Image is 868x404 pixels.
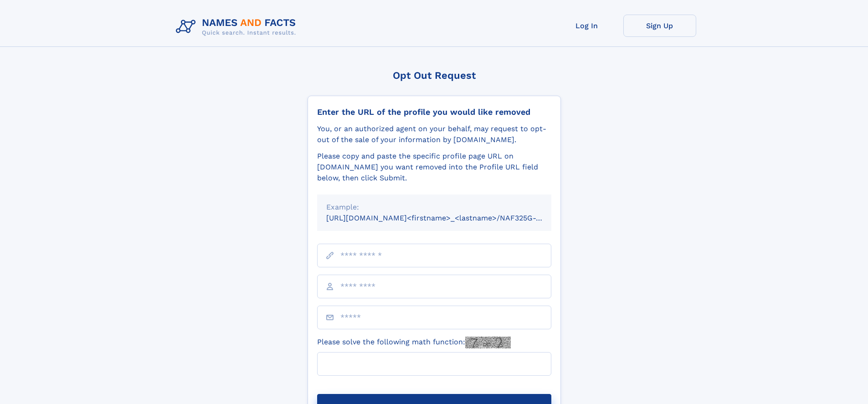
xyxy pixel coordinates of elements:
[317,151,551,184] div: Please copy and paste the specific profile page URL on [DOMAIN_NAME] you want removed into the Pr...
[317,123,551,145] div: You, or an authorized agent on your behalf, may request to opt-out of the sale of your informatio...
[317,337,511,348] label: Please solve the following math function:
[317,107,551,117] div: Enter the URL of the profile you would like removed
[623,15,696,37] a: Sign Up
[172,15,303,39] img: Logo Names and Facts
[326,214,569,222] small: [URL][DOMAIN_NAME]<firstname>_<lastname>/NAF325G-xxxxxxxx
[308,70,561,81] div: Opt Out Request
[550,15,623,37] a: Log In
[326,202,542,213] div: Example:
